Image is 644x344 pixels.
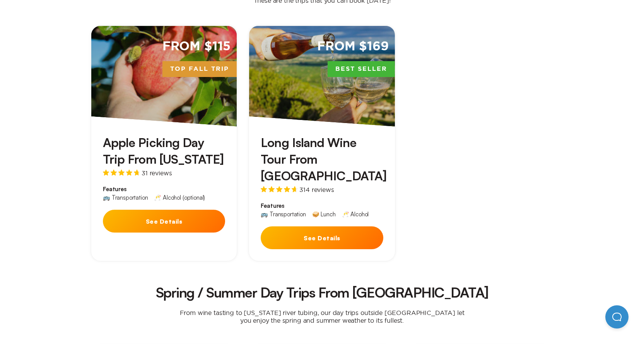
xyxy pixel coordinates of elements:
h2: Spring / Summer Day Trips From [GEOGRAPHIC_DATA] [97,286,547,300]
div: 🥂 Alcohol (optional) [154,195,205,200]
span: From $169 [317,38,389,55]
div: 🥂 Alcohol [342,211,369,217]
span: Features [103,185,225,193]
span: Features [261,202,383,210]
p: From wine tasting to [US_STATE] river tubing, our day trips outside [GEOGRAPHIC_DATA] let you enj... [167,309,477,324]
span: 31 reviews [142,170,172,176]
div: 🚌 Transportation [261,211,306,217]
button: See Details [103,210,225,233]
div: 🚌 Transportation [103,195,148,200]
iframe: Help Scout Beacon - Open [605,305,629,329]
a: From $169Best SellerLong Island Wine Tour From [GEOGRAPHIC_DATA]314 reviewsFeatures🚌 Transportati... [249,26,395,261]
h3: Apple Picking Day Trip From [US_STATE] [103,134,225,168]
h3: Long Island Wine Tour From [GEOGRAPHIC_DATA] [261,134,383,185]
span: 314 reviews [299,187,334,193]
button: See Details [261,226,383,249]
span: From $115 [162,38,231,55]
span: Top Fall Trip [162,61,237,77]
span: Best Seller [328,61,395,77]
div: 🥪 Lunch [312,211,336,217]
a: From $115Top Fall TripApple Picking Day Trip From [US_STATE]31 reviewsFeatures🚌 Transportation🥂 A... [91,26,237,261]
